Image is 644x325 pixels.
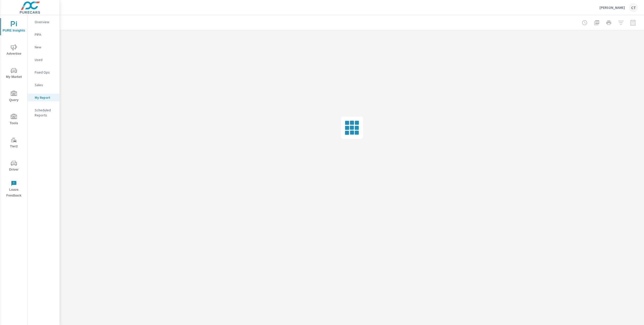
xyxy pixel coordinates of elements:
p: PIPA [35,32,56,37]
p: Scheduled Reports [35,108,56,118]
div: Used [28,56,60,63]
p: Fixed Ops [35,70,56,75]
span: My Market [2,68,26,80]
p: New [35,45,56,50]
p: Sales [35,82,56,87]
p: Overview [35,19,56,24]
span: Tier2 [2,137,26,149]
p: [PERSON_NAME] [599,5,625,10]
div: New [28,43,60,51]
div: nav menu [0,15,27,201]
p: My Report [35,95,56,100]
span: Leave Feedback [2,180,26,199]
div: Overview [28,18,60,26]
div: PIPA [28,31,60,38]
span: Query [2,91,26,103]
p: Used [35,57,56,62]
span: Driver [2,160,26,173]
div: Scheduled Reports [28,106,60,119]
div: CT [629,3,638,12]
div: Sales [28,81,60,89]
div: My Report [28,94,60,101]
span: Tools [2,114,26,126]
span: PURE Insights [2,21,26,34]
div: Fixed Ops [28,69,60,76]
span: Advertise [2,44,26,57]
